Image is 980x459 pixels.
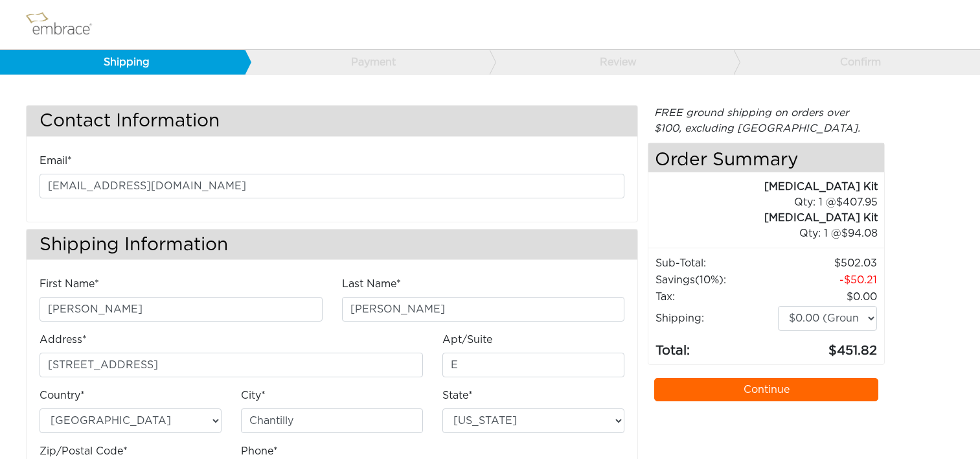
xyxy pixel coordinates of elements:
[40,276,99,292] label: First Name*
[777,288,878,305] td: 0.00
[342,276,401,292] label: Last Name*
[655,255,777,272] td: Sub-Total:
[40,388,85,403] label: Country*
[244,50,489,75] a: Payment
[655,305,777,331] td: Shipping:
[654,378,878,401] a: Continue
[733,50,978,75] a: Confirm
[27,106,637,136] h3: Contact Information
[648,143,884,172] h4: Order Summary
[655,331,777,361] td: Total:
[648,210,878,226] div: [MEDICAL_DATA] Kit
[27,230,637,260] h3: Shipping Information
[23,8,107,41] img: logo.png
[836,197,878,207] span: 407.95
[648,179,878,194] div: [MEDICAL_DATA] Kit
[777,255,878,272] td: 502.03
[241,388,266,403] label: City*
[489,50,734,75] a: Review
[241,443,278,459] label: Phone*
[777,272,878,288] td: 50.21
[442,332,492,347] label: Apt/Suite
[655,272,777,288] td: Savings :
[442,388,473,403] label: State*
[841,228,878,239] span: 94.08
[40,153,72,169] label: Email*
[655,288,777,305] td: Tax:
[777,331,878,361] td: 451.82
[665,226,878,241] div: 1 @
[40,443,128,459] label: Zip/Postal Code*
[648,105,885,136] div: FREE ground shipping on orders over $100, excluding [GEOGRAPHIC_DATA].
[665,194,878,210] div: 1 @
[695,275,724,285] span: (10%)
[40,332,87,347] label: Address*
